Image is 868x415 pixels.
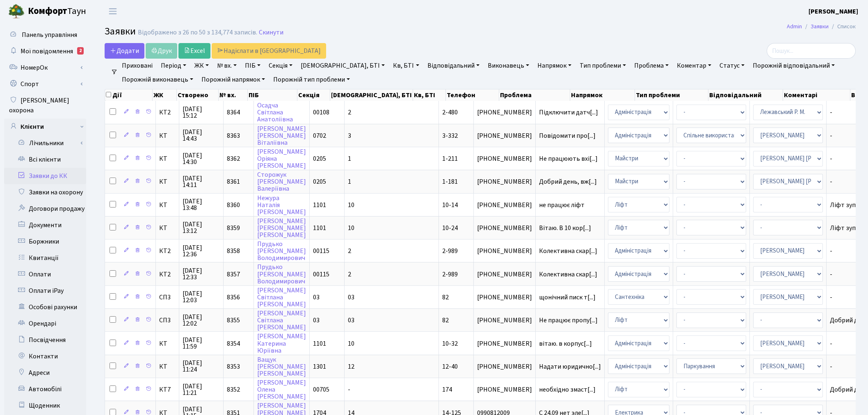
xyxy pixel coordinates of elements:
[22,30,77,39] span: Панель управління
[158,59,190,73] a: Період
[442,339,458,348] span: 10-32
[539,131,596,140] span: Повідомити про[...]
[424,59,483,73] a: Відповідальний
[159,294,176,301] span: СП3
[4,266,86,283] a: Оплати
[477,363,532,370] span: [PHONE_NUMBER]
[313,385,329,394] span: 00705
[183,221,220,234] span: [DATE] 13:12
[348,177,351,186] span: 1
[159,109,176,116] span: КТ2
[809,7,858,16] a: [PERSON_NAME]
[183,314,220,327] span: [DATE] 12:02
[257,355,306,378] a: Ващук[PERSON_NAME][PERSON_NAME]
[539,316,598,325] span: Не працює пропу[...]
[119,73,196,87] a: Порожній виконавець
[539,202,601,208] span: не працює ліфт
[270,73,353,87] a: Порожній тип проблеми
[257,378,306,401] a: [PERSON_NAME]Олена[PERSON_NAME]
[442,316,449,325] span: 82
[183,337,220,350] span: [DATE] 11:59
[183,290,220,303] span: [DATE] 12:03
[539,270,597,279] span: Колективна скар[...]
[313,154,326,163] span: 0205
[348,154,351,163] span: 1
[534,59,575,73] a: Напрямок
[138,29,257,36] div: Відображено з 26 по 50 з 134,774 записів.
[21,47,73,56] span: Мої повідомлення
[348,293,354,302] span: 03
[631,59,672,73] a: Проблема
[159,178,176,185] span: КТ
[477,248,532,254] span: [PHONE_NUMBER]
[674,59,715,73] a: Коментар
[227,246,240,255] span: 8358
[227,293,240,302] span: 8356
[442,362,458,371] span: 12-40
[257,239,306,262] a: Прудько[PERSON_NAME]Володимирович
[749,59,838,73] a: Порожній відповідальний
[783,89,850,101] th: Коментарі
[477,178,532,185] span: [PHONE_NUMBER]
[227,131,240,140] span: 8363
[257,286,306,309] a: [PERSON_NAME]Світлана[PERSON_NAME]
[348,108,351,117] span: 2
[159,132,176,139] span: КТ
[539,246,597,255] span: Колективна скар[...]
[539,108,598,117] span: Підключити датч[...]
[539,293,596,302] span: щонічний писк т[...]
[4,397,86,414] a: Щоденник
[499,89,570,101] th: Проблема
[183,198,220,211] span: [DATE] 13:48
[313,316,320,325] span: 03
[716,59,748,73] a: Статус
[4,151,86,168] a: Всі клієнти
[767,43,856,59] input: Пошук...
[159,155,176,162] span: КТ
[257,332,306,355] a: [PERSON_NAME]КатеринаЮріївна
[774,18,868,35] nav: breadcrumb
[4,201,86,217] a: Договори продажу
[4,217,86,233] a: Документи
[477,317,532,324] span: [PHONE_NUMBER]
[153,89,177,101] th: ЖК
[313,293,320,302] span: 03
[183,106,220,119] span: [DATE] 15:12
[635,89,708,101] th: Тип проблеми
[4,250,86,266] a: Квитанції
[4,76,86,92] a: Спорт
[297,89,330,101] th: Секція
[348,223,354,233] span: 10
[313,246,329,255] span: 00115
[177,89,219,101] th: Створено
[477,109,532,116] span: [PHONE_NUMBER]
[183,383,220,396] span: [DATE] 11:21
[77,47,84,55] div: 2
[348,385,350,394] span: -
[442,270,458,279] span: 2-989
[8,3,25,20] img: logo.png
[811,22,829,31] a: Заявки
[477,132,532,139] span: [PHONE_NUMBER]
[539,177,597,186] span: Добрий день, вж[...]
[484,59,532,73] a: Виконавець
[348,362,354,371] span: 12
[4,43,86,59] a: Мої повідомлення2
[313,201,326,210] span: 1101
[257,147,306,170] a: [PERSON_NAME]Оріяна[PERSON_NAME]
[183,152,220,165] span: [DATE] 14:30
[159,386,176,393] span: КТ7
[297,59,388,73] a: [DEMOGRAPHIC_DATA], БТІ
[242,59,264,73] a: ПІБ
[159,248,176,254] span: КТ2
[4,348,86,365] a: Контакти
[313,362,326,371] span: 1301
[28,5,67,18] b: Комфорт
[9,135,86,151] a: Лічильники
[313,177,326,186] span: 0205
[159,317,176,324] span: СП3
[442,385,452,394] span: 174
[576,59,629,73] a: Тип проблеми
[570,89,635,101] th: Напрямок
